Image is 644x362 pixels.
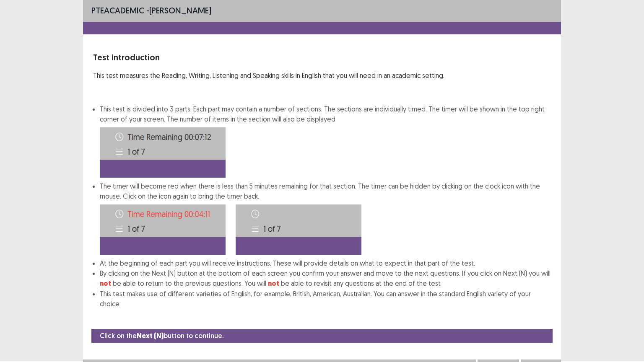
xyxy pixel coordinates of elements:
[100,289,551,309] li: This test makes use of different varieties of English, for example, British, American, Australian...
[100,104,551,178] li: This test is divided into 3 parts. Each part may contain a number of sections. The sections are i...
[100,181,551,258] li: The timer will become red when there is less than 5 minutes remaining for that section. The timer...
[268,279,279,288] strong: not
[100,279,111,288] strong: not
[100,127,226,178] img: Time-image
[100,331,223,341] p: Click on the button to continue.
[100,204,226,255] img: Time-image
[93,70,551,80] p: This test measures the Reading, Writing, Listening and Speaking skills in English that you will n...
[137,331,164,340] strong: Next (N)
[100,258,551,268] li: At the beginning of each part you will receive instructions. These will provide details on what t...
[93,51,551,64] p: Test Introduction
[91,4,211,17] p: - [PERSON_NAME]
[100,268,551,289] li: By clicking on the Next (N) button at the bottom of each screen you confirm your answer and move ...
[91,5,144,16] span: PTE academic
[236,204,361,255] img: Time-image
